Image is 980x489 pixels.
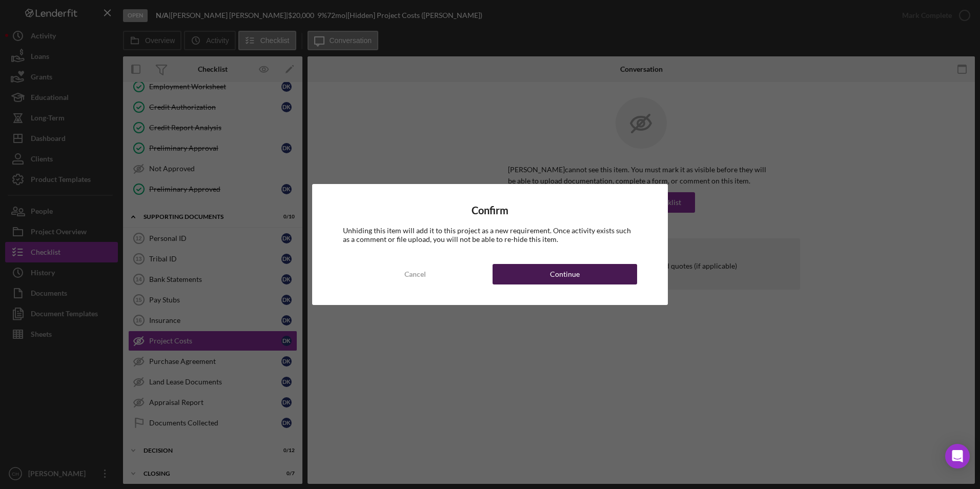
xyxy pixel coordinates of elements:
[343,205,637,216] h4: Confirm
[550,264,580,284] div: Continue
[404,264,426,284] div: Cancel
[493,264,637,284] button: Continue
[945,444,970,468] div: Open Intercom Messenger
[343,264,487,284] button: Cancel
[343,227,637,243] div: Unhiding this item will add it to this project as a new requirement. Once activity exists such as...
